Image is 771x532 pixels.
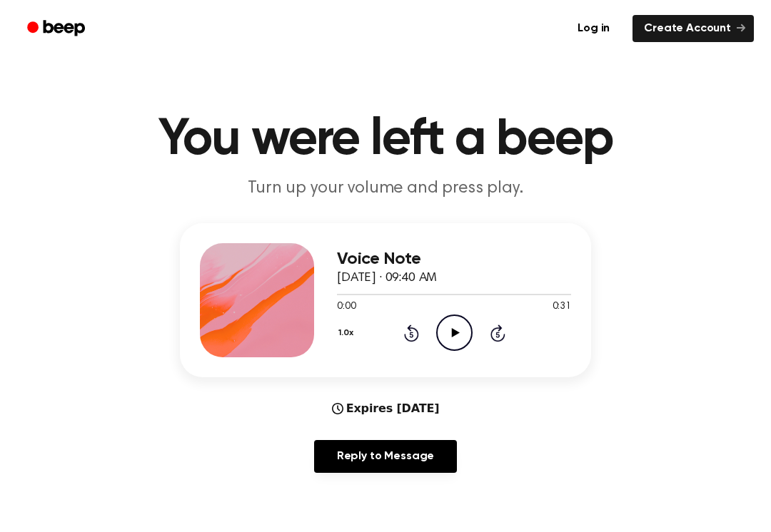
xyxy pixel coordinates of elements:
div: Expires [DATE] [332,400,440,417]
a: Create Account [633,15,754,42]
a: Beep [17,15,98,43]
a: Log in [563,12,624,45]
span: 0:00 [337,300,356,314]
span: 0:31 [553,300,571,314]
h1: You were left a beep [20,114,751,165]
h3: Voice Note [337,250,571,269]
span: [DATE] · 09:40 AM [337,272,437,285]
a: Reply to Message [314,440,457,473]
p: Turn up your volume and press play. [111,177,660,200]
button: 1.0x [337,321,358,345]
